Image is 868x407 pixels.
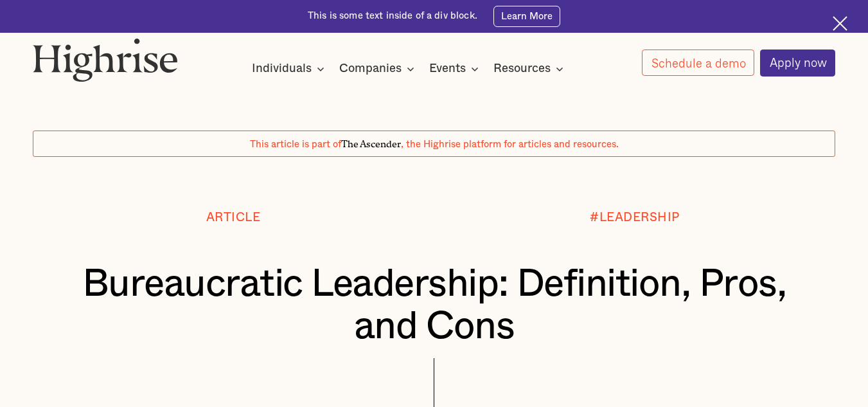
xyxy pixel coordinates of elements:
[308,10,477,23] div: This is some text inside of a div block.
[250,140,341,149] span: This article is part of
[760,50,836,77] a: Apply now
[493,61,551,77] div: Resources
[833,16,847,31] img: Cross icon
[252,61,328,77] div: Individuals
[66,263,802,348] h1: Bureaucratic Leadership: Definition, Pros, and Cons
[590,212,680,225] div: #LEADERSHIP
[339,61,402,77] div: Companies
[429,61,466,77] div: Events
[493,6,560,27] a: Learn More
[252,61,312,77] div: Individuals
[401,140,619,149] span: , the Highrise platform for articles and resources.
[429,61,483,77] div: Events
[341,136,401,148] span: The Ascender
[206,212,261,225] div: Article
[642,50,755,76] a: Schedule a demo
[493,61,567,77] div: Resources
[339,61,418,77] div: Companies
[33,38,178,82] img: Highrise logo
